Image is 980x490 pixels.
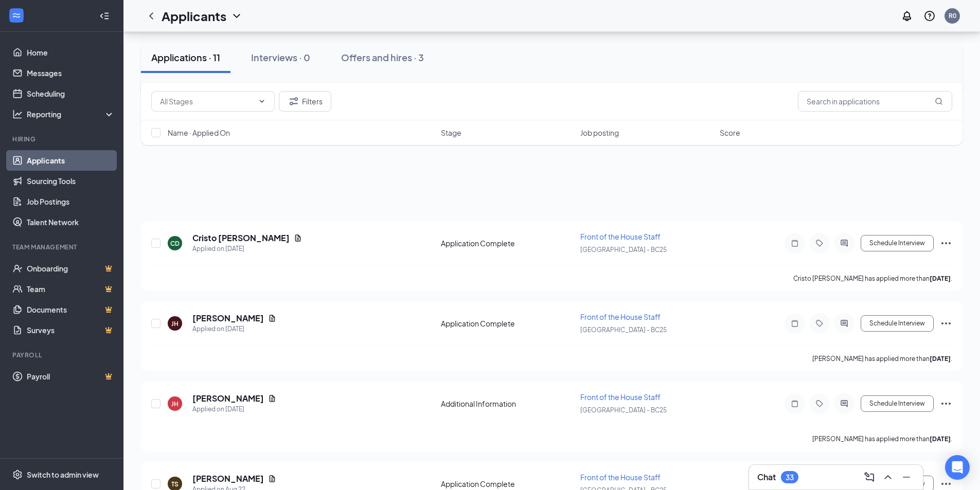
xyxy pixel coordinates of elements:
p: Cristo [PERSON_NAME] has applied more than . [793,274,952,283]
svg: ComposeMessage [863,471,876,483]
div: Reporting [27,109,115,119]
svg: ChevronDown [258,97,266,105]
a: Sourcing Tools [27,171,115,191]
h5: Cristo [PERSON_NAME] [192,232,290,244]
svg: Tag [813,400,826,408]
a: PayrollCrown [27,366,115,387]
svg: Document [268,394,276,403]
button: Schedule Interview [861,395,934,412]
div: Interviews · 0 [251,51,310,64]
svg: ChevronDown [230,10,243,22]
span: Job posting [580,128,619,138]
a: Home [27,42,115,63]
svg: MagnifyingGlass [935,97,943,105]
a: OnboardingCrown [27,258,115,279]
svg: Analysis [12,109,23,119]
span: [GEOGRAPHIC_DATA] - BC25 [580,246,667,253]
svg: Settings [12,469,23,480]
b: [DATE] [930,275,951,282]
svg: Tag [813,239,826,247]
span: Stage [441,128,461,138]
a: Scheduling [27,83,115,104]
h5: [PERSON_NAME] [192,313,264,324]
div: Switch to admin view [27,469,99,480]
svg: Tag [813,319,826,328]
div: R0 [949,11,956,20]
svg: Ellipses [940,317,952,330]
span: [GEOGRAPHIC_DATA] - BC25 [580,326,667,334]
button: Filter Filters [279,91,331,112]
button: ChevronUp [880,469,896,485]
span: Score [720,128,740,138]
svg: Ellipses [940,397,952,410]
p: [PERSON_NAME] has applied more than . [812,434,952,443]
svg: ActiveChat [838,239,850,247]
div: Application Complete [441,318,574,329]
div: Team Management [12,243,113,251]
div: Applied on [DATE] [192,324,276,334]
input: Search in applications [798,91,952,112]
svg: Document [268,314,276,322]
svg: Notifications [901,10,913,22]
div: Hiring [12,135,113,143]
div: Application Complete [441,479,574,489]
button: Minimize [898,469,915,485]
svg: WorkstreamLogo [11,10,22,21]
div: Applied on [DATE] [192,404,276,414]
div: Offers and hires · 3 [341,51,424,64]
button: ComposeMessage [861,469,878,485]
input: All Stages [160,96,254,107]
svg: Ellipses [940,478,952,490]
h5: [PERSON_NAME] [192,473,264,484]
a: Applicants [27,150,115,171]
b: [DATE] [930,435,951,443]
div: 33 [786,473,794,482]
svg: ChevronLeft [145,10,157,22]
button: Schedule Interview [861,235,934,251]
div: Applications · 11 [151,51,220,64]
span: Front of the House Staff [580,473,661,482]
p: [PERSON_NAME] has applied more than . [812,354,952,363]
a: TeamCrown [27,279,115,299]
div: CD [170,239,180,248]
svg: Document [294,234,302,242]
svg: ActiveChat [838,319,850,328]
svg: Collapse [99,11,110,21]
div: Open Intercom Messenger [945,455,970,480]
div: Application Complete [441,238,574,248]
svg: ChevronUp [882,471,894,483]
svg: Filter [288,95,300,107]
div: JH [171,400,179,408]
a: DocumentsCrown [27,299,115,320]
span: Front of the House Staff [580,392,661,402]
svg: Document [268,475,276,483]
span: [GEOGRAPHIC_DATA] - BC25 [580,406,667,414]
a: Talent Network [27,212,115,232]
svg: ActiveChat [838,400,850,408]
svg: Minimize [900,471,913,483]
svg: Note [789,239,801,247]
button: Schedule Interview [861,315,934,332]
div: Additional Information [441,398,574,409]
div: Applied on [DATE] [192,244,302,254]
div: TS [171,480,179,488]
b: [DATE] [930,355,951,362]
svg: Note [789,400,801,408]
svg: Ellipses [940,237,952,249]
span: Name · Applied On [168,128,230,138]
h1: Applicants [162,7,226,25]
span: Front of the House Staff [580,232,661,241]
a: Job Postings [27,191,115,212]
div: Payroll [12,351,113,359]
a: Messages [27,63,115,83]
svg: QuestionInfo [923,10,936,22]
svg: Note [789,319,801,328]
h3: Chat [757,471,776,483]
a: SurveysCrown [27,320,115,340]
span: Front of the House Staff [580,312,661,321]
div: JH [171,319,179,328]
h5: [PERSON_NAME] [192,393,264,404]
